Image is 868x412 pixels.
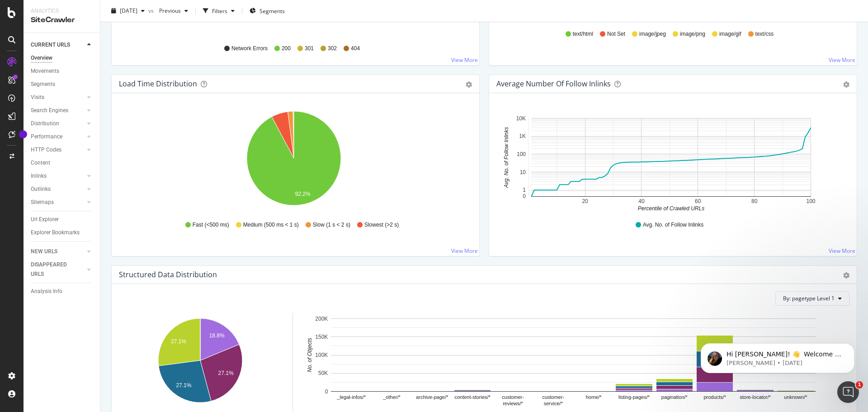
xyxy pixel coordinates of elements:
[315,352,328,358] text: 100K
[246,4,288,18] button: Segments
[520,169,526,175] text: 10
[31,93,85,102] a: Visits
[218,370,234,376] text: 27.1%
[31,228,80,237] div: Explorer Bookmarks
[31,228,94,237] a: Explorer Bookmarks
[582,198,588,204] text: 20
[31,93,44,102] div: Visits
[19,130,27,138] div: Tooltip anchor
[607,30,625,38] span: Not Set
[31,80,94,89] a: Segments
[31,185,51,194] div: Outlinks
[31,247,85,256] a: NEW URLS
[687,324,868,388] iframe: Intercom notifications message
[502,394,524,400] text: customer-
[325,388,328,395] text: 0
[751,198,758,204] text: 80
[259,7,285,14] span: Segments
[193,221,229,229] span: Fast (<500 ms)
[295,191,311,197] text: 92.2%
[120,7,137,14] span: 2025 Sep. 16th
[318,370,328,376] text: 50K
[31,158,50,168] div: Content
[31,158,94,168] a: Content
[176,382,191,388] text: 27.1%
[837,381,859,403] iframe: Intercom live chat
[31,80,55,89] div: Segments
[282,45,291,52] span: 200
[586,394,602,400] text: home/*
[31,119,59,128] div: Distribution
[775,291,849,306] button: By: pagetype Level 1
[119,79,197,88] div: Load Time Distribution
[31,287,94,296] a: Analysis Info
[496,79,611,88] div: Average Number of Follow Inlinks
[638,198,645,204] text: 40
[31,287,62,296] div: Analysis Info
[212,7,227,14] div: Filters
[307,338,313,372] text: No. of Objects
[31,198,54,207] div: Sitemaps
[305,45,314,52] span: 301
[451,247,478,255] a: View More
[328,45,337,52] span: 302
[755,30,774,38] span: text/css
[783,294,835,302] span: By: pagetype Level 1
[454,394,491,400] text: content-stories/*
[31,15,93,25] div: SiteCrawler
[517,151,526,157] text: 100
[31,198,85,207] a: Sitemaps
[618,394,650,400] text: listing-pages/*
[806,198,815,204] text: 100
[573,30,593,38] span: text/html
[503,401,523,406] text: reviews/*
[519,133,526,139] text: 1K
[148,7,156,14] span: vs
[661,394,688,400] text: pagination/*
[315,316,328,322] text: 200K
[856,381,863,388] span: 1
[108,4,148,18] button: [DATE]
[119,270,217,279] div: Structured Data Distribution
[638,205,704,212] text: Percentile of Crawled URLs
[382,394,401,400] text: _other/*
[466,81,472,88] div: gear
[643,221,704,229] span: Avg. No. of Follow Inlinks
[31,40,70,50] div: CURRENT URLS
[843,81,849,88] div: gear
[31,53,52,63] div: Overview
[315,334,328,340] text: 150K
[31,66,94,76] a: Movements
[503,127,509,189] text: Avg. No. of Follow Inlinks
[784,394,807,400] text: unknown/*
[351,45,360,52] span: 404
[31,106,85,115] a: Search Engines
[829,56,855,64] a: View More
[496,108,846,213] svg: A chart.
[31,215,59,224] div: Url Explorer
[31,119,85,128] a: Distribution
[336,394,366,400] text: _legal-infos/*
[31,66,59,76] div: Movements
[31,7,93,15] div: Analytics
[31,247,57,256] div: NEW URLS
[364,221,399,229] span: Slowest (>2 s)
[31,106,68,115] div: Search Engines
[119,108,469,213] svg: A chart.
[243,221,299,229] span: Medium (500 ms < 1 s)
[544,401,563,406] text: service/*
[639,30,666,38] span: image/jpeg
[516,115,526,122] text: 10K
[843,272,849,279] div: gear
[31,40,85,50] a: CURRENT URLS
[719,30,741,38] span: image/gif
[31,215,94,224] a: Url Explorer
[31,132,62,142] div: Performance
[829,247,855,255] a: View More
[523,193,526,199] text: 0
